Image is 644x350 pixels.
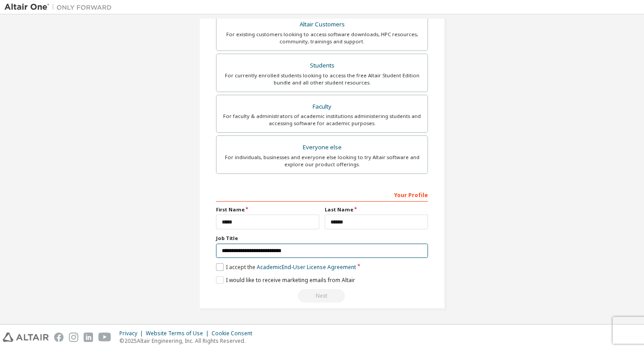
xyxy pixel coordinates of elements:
[119,337,258,345] p: © 2025 Altair Engineering, Inc. All Rights Reserved.
[216,276,355,284] label: I would like to receive marketing emails from Altair
[222,113,422,127] div: For faculty & administrators of academic institutions administering students and accessing softwa...
[216,263,356,271] label: I accept the
[257,263,356,271] a: Academic End-User License Agreement
[212,330,258,337] div: Cookie Consent
[216,289,428,303] div: Read and acccept EULA to continue
[216,206,319,213] label: First Name
[222,31,422,45] div: For existing customers looking to access software downloads, HPC resources, community, trainings ...
[54,333,64,342] img: facebook.svg
[69,333,78,342] img: instagram.svg
[84,333,93,342] img: linkedin.svg
[146,330,212,337] div: Website Terms of Use
[119,330,146,337] div: Privacy
[325,206,428,213] label: Last Name
[222,154,422,168] div: For individuals, businesses and everyone else looking to try Altair software and explore our prod...
[222,141,422,154] div: Everyone else
[216,187,428,202] div: Your Profile
[222,101,422,113] div: Faculty
[3,333,49,342] img: altair_logo.svg
[216,235,428,242] label: Job Title
[98,333,111,342] img: youtube.svg
[222,72,422,86] div: For currently enrolled students looking to access the free Altair Student Edition bundle and all ...
[222,18,422,31] div: Altair Customers
[222,59,422,72] div: Students
[4,3,116,12] img: Altair One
